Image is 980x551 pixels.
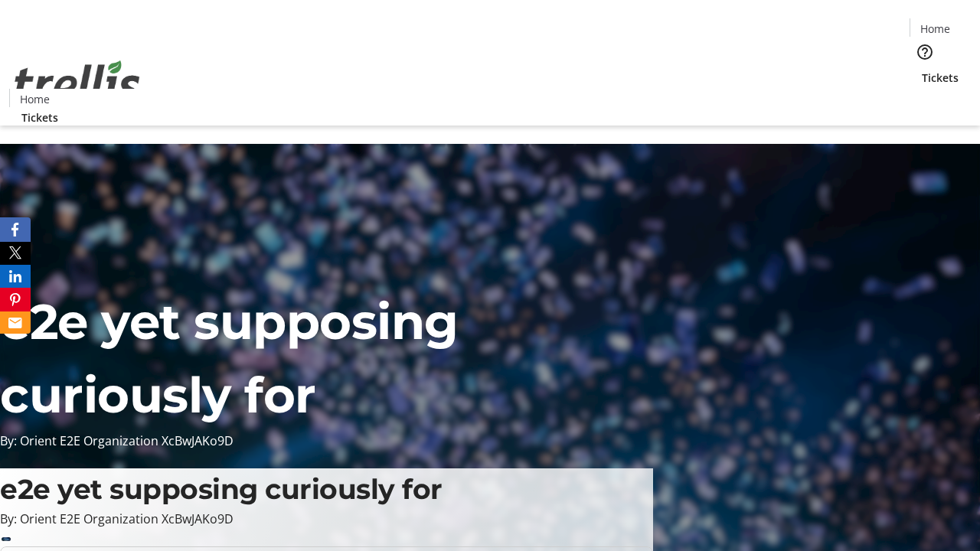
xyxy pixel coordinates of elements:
a: Home [910,21,959,37]
button: Help [910,37,940,67]
span: Home [920,21,950,37]
img: Orient E2E Organization XcBwJAKo9D's Logo [9,44,145,120]
a: Home [10,91,59,107]
span: Home [20,91,50,107]
a: Tickets [9,109,70,126]
span: Tickets [922,70,959,86]
a: Tickets [910,70,971,86]
span: Tickets [21,109,58,126]
button: Cart [910,86,940,116]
